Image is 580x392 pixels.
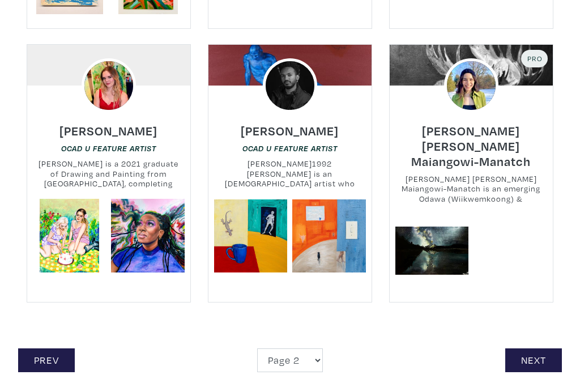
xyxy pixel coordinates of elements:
[82,58,136,113] img: phpThumb.php
[390,123,553,169] h6: [PERSON_NAME] [PERSON_NAME] Maiangowi-Manatch
[241,123,339,138] h6: [PERSON_NAME]
[526,54,543,63] span: Pro
[59,120,157,133] a: [PERSON_NAME]
[61,144,156,153] em: OCAD U Feature Artist
[59,123,157,138] h6: [PERSON_NAME]
[242,144,338,153] em: OCAD U Feature Artist
[241,120,339,133] a: [PERSON_NAME]
[242,143,338,154] a: OCAD U Feature Artist
[505,348,562,373] a: Next
[27,159,190,189] small: [PERSON_NAME] is a 2021 graduate of Drawing and Painting from [GEOGRAPHIC_DATA], completing her B...
[263,58,317,113] img: phpThumb.php
[208,159,372,189] small: [PERSON_NAME]1992 [PERSON_NAME] is an [DEMOGRAPHIC_DATA] artist who lives and works in [GEOGRAPHI...
[444,58,498,113] img: phpThumb.php
[390,135,553,148] a: [PERSON_NAME] [PERSON_NAME] Maiangowi-Manatch
[390,174,553,204] small: [PERSON_NAME] [PERSON_NAME] Maiangowi-Manatch is an emerging Odawa (Wiikwemkoong) & Algonquin (Mi...
[61,143,156,154] a: OCAD U Feature Artist
[18,348,75,373] a: Prev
